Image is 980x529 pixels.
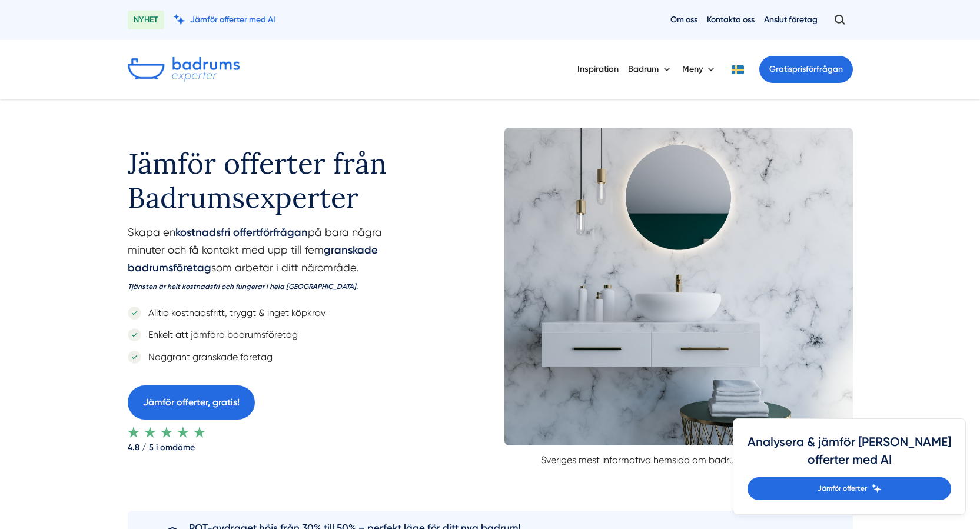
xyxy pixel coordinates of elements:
[577,54,619,84] a: Inspiration
[504,445,853,467] p: Sveriges mest informativa hemsida om badrum, våtrum & bastu.
[128,128,429,224] h1: Jämför offerter från Badrumsexperter
[748,433,951,477] h4: Analysera & jämför [PERSON_NAME] offerter med AI
[175,226,308,239] strong: kostnadsfri offertförfrågan
[769,64,792,74] span: Gratis
[759,56,853,83] a: Gratisprisförfrågan
[128,438,429,453] strong: 4.8 / 5 i omdöme
[682,54,717,85] button: Meny
[128,11,164,29] span: NYHET
[670,14,697,25] a: Om oss
[128,57,240,82] img: Badrumsexperter.se logotyp
[141,350,273,364] p: Noggrant granskade företag
[141,305,325,320] p: Alltid kostnadsfritt, tryggt & inget köpkrav
[764,14,818,25] a: Anslut företag
[748,477,951,500] a: Jämför offerter
[827,9,853,31] button: Öppna sök
[504,128,853,445] img: Badrumsexperter omslagsbild
[174,14,275,25] a: Jämför offerter med AI
[818,483,867,494] span: Jämför offerter
[190,14,275,25] span: Jämför offerter med AI
[707,14,755,25] a: Kontakta oss
[141,327,298,342] p: Enkelt att jämföra badrumsföretag
[128,282,358,291] i: Tjänsten är helt kostnadsfri och fungerar i hela [GEOGRAPHIC_DATA].
[628,54,673,85] button: Badrum
[128,224,429,300] p: Skapa en på bara några minuter och få kontakt med upp till fem som arbetar i ditt närområde.
[128,385,255,419] a: Jämför offerter, gratis!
